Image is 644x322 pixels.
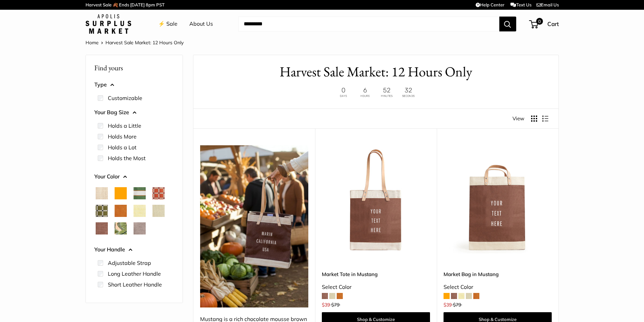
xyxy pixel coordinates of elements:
[108,280,162,289] label: Short Leather Handle
[152,205,165,217] button: Mint Sorbet
[94,107,174,118] button: Your Bag Size
[108,270,161,278] label: Long Leather Handle
[510,2,531,7] a: Text Us
[96,187,108,199] button: Natural
[444,145,552,253] a: Market Bag in MustangMarket Bag in Mustang
[322,270,430,278] a: Market Tote in Mustang
[453,302,461,308] span: $79
[134,187,146,199] button: Court Green
[86,38,184,47] nav: Breadcrumb
[322,145,430,253] a: Market Tote in MustangMarket Tote in Mustang
[334,86,418,99] img: 12 hours only. Ends at 8pm
[547,20,559,27] span: Cart
[108,259,151,267] label: Adjustable Strap
[322,302,330,308] span: $39
[96,205,108,217] button: Chenille Window Sage
[444,145,552,253] img: Market Bag in Mustang
[322,282,430,292] div: Select Color
[536,18,543,25] span: 0
[512,114,524,123] span: View
[189,19,213,29] a: About Us
[322,145,430,253] img: Market Tote in Mustang
[444,282,552,292] div: Select Color
[108,132,137,141] label: Holds More
[108,94,142,102] label: Customizable
[108,154,146,162] label: Holds the Most
[542,116,548,122] button: Display products as list
[134,205,146,217] button: Daisy
[86,40,99,46] a: Home
[531,116,537,122] button: Display products as grid
[108,143,137,151] label: Holds a Lot
[444,302,452,308] span: $39
[94,172,174,182] button: Your Color
[115,205,127,217] button: Cognac
[94,245,174,255] button: Your Handle
[444,270,552,278] a: Market Bag in Mustang
[86,14,131,34] img: Apolis: Surplus Market
[105,40,184,46] span: Harvest Sale Market: 12 Hours Only
[108,122,141,130] label: Holds a Little
[158,19,177,29] a: ⚡️ Sale
[238,17,499,31] input: Search...
[200,145,308,307] img: Mustang is a rich chocolate mousse brown — an earthy, grounding hue made for crisp air and slow a...
[94,61,174,74] p: Find yours
[96,222,108,234] button: Mustang
[152,187,165,199] button: Chenille Window Brick
[204,62,548,82] h1: Harvest Sale Market: 12 Hours Only
[536,2,559,7] a: Email Us
[499,17,516,31] button: Search
[530,19,559,29] a: 0 Cart
[94,80,174,90] button: Type
[115,222,127,234] button: Palm Leaf
[115,187,127,199] button: Orange
[476,2,504,7] a: Help Center
[134,222,146,234] button: Taupe
[331,302,339,308] span: $79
